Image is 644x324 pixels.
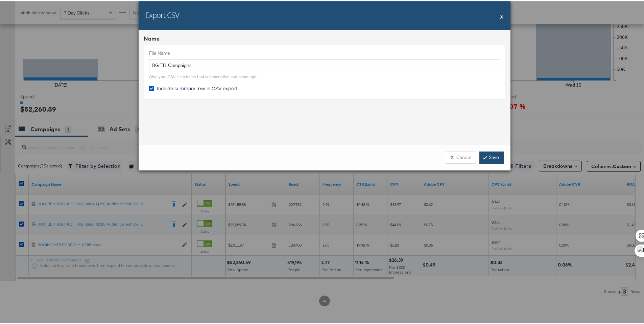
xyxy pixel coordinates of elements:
[479,150,504,162] a: Save
[149,73,259,78] div: Give your CSV file a name that is descriptive and meaningful.
[446,150,476,162] button: XCancel
[157,84,238,90] span: Include summary row in CSV export
[144,33,505,41] div: Name
[145,8,179,19] h2: Export CSV
[149,49,500,55] label: File Name
[451,153,454,159] strong: X
[500,8,504,22] button: X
